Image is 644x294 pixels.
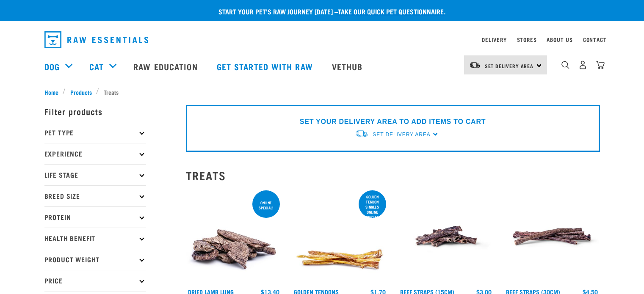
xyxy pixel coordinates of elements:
[578,60,587,69] img: user.png
[469,61,481,69] img: van-moving.png
[583,38,607,41] a: Contact
[44,122,146,143] p: Pet Type
[44,206,146,228] p: Protein
[400,290,454,293] a: Beef Straps (15cm)
[359,190,386,223] div: Golden Tendon singles online special!
[44,228,146,249] p: Health Benefit
[89,60,104,73] a: Cat
[398,189,494,285] img: Raw Essentials Beef Straps 15cm 6 Pack
[482,38,506,41] a: Delivery
[252,196,280,214] div: ONLINE SPECIAL!
[44,185,146,206] p: Breed Size
[44,88,600,96] nav: breadcrumbs
[125,49,208,83] a: Raw Education
[186,189,282,285] img: 1303 Lamb Lung Slices 01
[208,49,323,83] a: Get started with Raw
[70,88,92,96] span: Products
[338,9,445,13] a: take our quick pet questionnaire.
[44,270,146,291] p: Price
[44,60,60,73] a: Dog
[323,49,373,83] a: Vethub
[44,143,146,164] p: Experience
[504,189,600,285] img: Raw Essentials Beef Straps 6 Pack
[355,129,368,138] img: van-moving.png
[294,290,339,293] a: Golden Tendons
[66,88,96,96] a: Products
[44,164,146,185] p: Life Stage
[300,117,486,127] p: SET YOUR DELIVERY AREA TO ADD ITEMS TO CART
[596,60,605,69] img: home-icon@2x.png
[44,31,148,48] img: Raw Essentials Logo
[561,61,569,69] img: home-icon-1@2x.png
[44,101,146,122] p: Filter products
[44,88,58,96] span: Home
[373,132,430,137] span: Set Delivery Area
[38,28,607,52] nav: dropdown navigation
[485,64,534,67] span: Set Delivery Area
[517,38,537,41] a: Stores
[506,290,560,293] a: Beef Straps (30cm)
[44,249,146,270] p: Product Weight
[186,169,600,182] h2: Treats
[292,189,388,285] img: 1293 Golden Tendons 01
[547,38,572,41] a: About Us
[44,88,63,96] a: Home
